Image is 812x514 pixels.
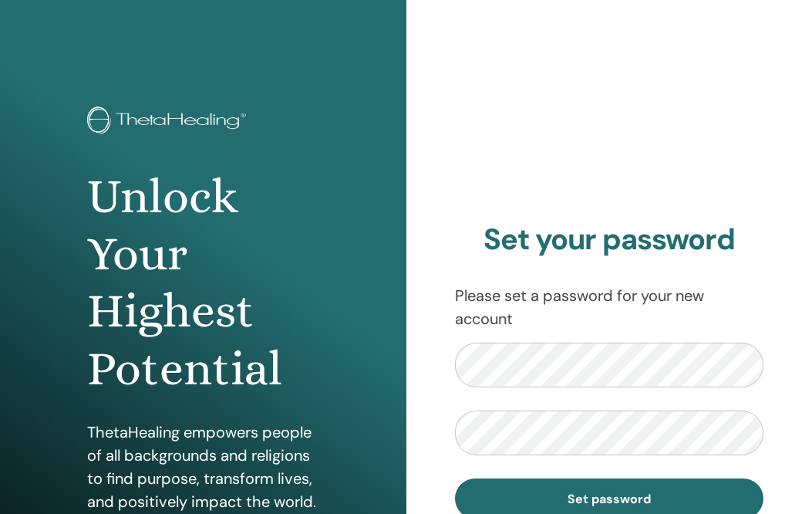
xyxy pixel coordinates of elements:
p: ThetaHealing empowers people of all backgrounds and religions to find purpose, transform lives, a... [87,421,319,513]
p: Please set a password for your new account [455,284,764,330]
h2: Set your password [455,222,764,258]
h1: Unlock Your Highest Potential [87,168,319,398]
span: Set password [568,491,651,507]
